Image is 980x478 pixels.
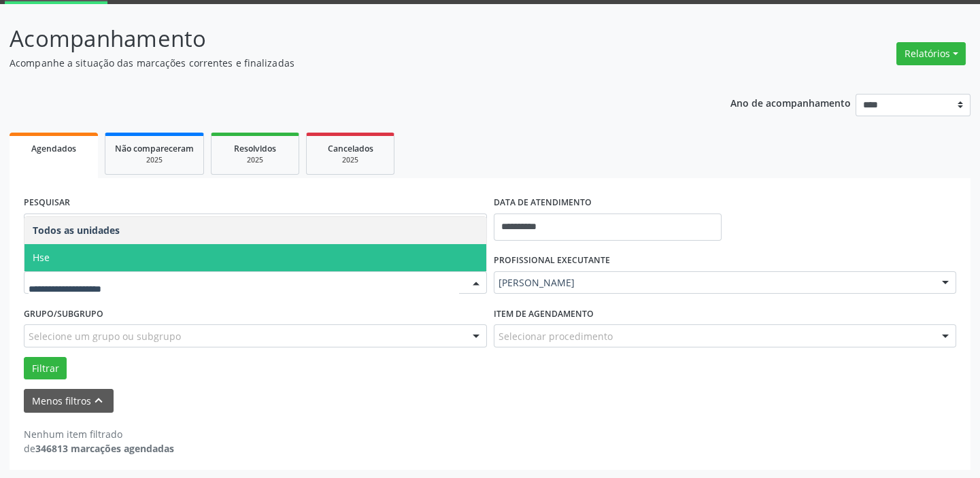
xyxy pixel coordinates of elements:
[24,427,174,441] div: Nenhum item filtrado
[91,393,106,408] i: keyboard_arrow_up
[494,250,610,271] label: PROFISSIONAL EXECUTANTE
[24,192,70,214] label: PESQUISAR
[499,276,929,290] span: [PERSON_NAME]
[10,22,682,56] p: Acompanhamento
[35,442,174,455] strong: 346813 marcações agendadas
[24,389,114,413] button: Menos filtroskeyboard_arrow_up
[328,143,373,154] span: Cancelados
[10,56,682,70] p: Acompanhe a situação das marcações correntes e finalizadas
[730,94,851,111] p: Ano de acompanhamento
[29,329,181,343] span: Selecione um grupo ou subgrupo
[115,143,194,154] span: Não compareceram
[494,303,594,324] label: Item de agendamento
[24,441,174,456] div: de
[499,329,613,343] span: Selecionar procedimento
[24,357,67,380] button: Filtrar
[896,42,966,65] button: Relatórios
[24,303,103,324] label: Grupo/Subgrupo
[234,143,276,154] span: Resolvidos
[33,251,50,264] span: Hse
[316,155,384,165] div: 2025
[33,224,120,237] span: Todos as unidades
[494,192,592,214] label: DATA DE ATENDIMENTO
[115,155,194,165] div: 2025
[31,143,76,154] span: Agendados
[221,155,289,165] div: 2025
